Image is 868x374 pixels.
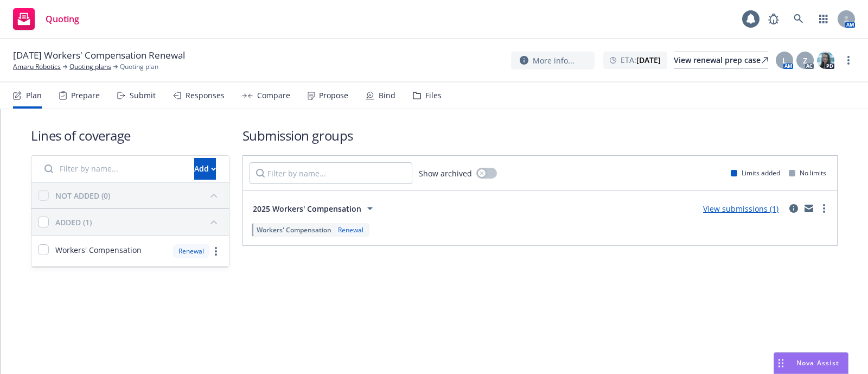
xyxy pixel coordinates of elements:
div: Plan [26,91,42,100]
a: Report a Bug [763,8,784,30]
h1: Lines of coverage [31,126,229,144]
a: View renewal prep case [674,52,768,69]
span: Nova Assist [796,358,839,367]
div: NOT ADDED (0) [55,190,110,201]
span: Quoting [46,15,79,23]
div: Propose [319,91,348,100]
div: Renewal [336,225,366,234]
button: NOT ADDED (0) [55,187,222,204]
div: Responses [186,91,225,100]
div: Submit [130,91,156,100]
div: View renewal prep case [674,52,768,68]
a: Quoting [9,4,84,34]
span: More info... [533,55,575,66]
button: 2025 Workers' Compensation [250,198,380,219]
span: ETA : [621,54,661,66]
div: Bind [379,91,395,100]
div: Compare [257,91,290,100]
span: L [782,55,787,66]
input: Filter by name... [38,158,188,180]
span: 2025 Workers' Compensation [253,203,361,214]
a: circleInformation [787,202,800,215]
a: View submissions (1) [703,204,778,214]
a: Quoting plans [69,62,111,72]
div: Add [194,159,216,179]
img: photo [817,52,834,69]
a: Switch app [813,8,834,30]
span: Workers' Compensation [257,225,331,234]
a: Amaru Robotics [13,62,61,72]
a: more [818,202,831,215]
div: Files [425,91,442,100]
span: Show archived [419,168,472,179]
strong: [DATE] [636,55,661,65]
button: Nova Assist [774,352,848,374]
a: Search [788,8,809,30]
a: more [842,54,855,67]
div: ADDED (1) [55,217,92,228]
input: Filter by name... [250,162,412,184]
a: mail [802,202,815,215]
div: Drag to move [774,353,788,373]
div: No limits [789,168,826,178]
button: Add [194,158,216,180]
button: ADDED (1) [55,213,222,231]
div: Limits added [731,168,780,178]
span: Quoting plan [120,62,158,72]
button: More info... [511,52,595,69]
span: [DATE] Workers' Compensation Renewal [13,49,185,62]
div: Renewal [173,244,209,258]
span: Z [803,55,807,66]
a: more [209,245,222,258]
h1: Submission groups [242,126,838,144]
span: Workers' Compensation [55,244,142,256]
div: Prepare [71,91,100,100]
